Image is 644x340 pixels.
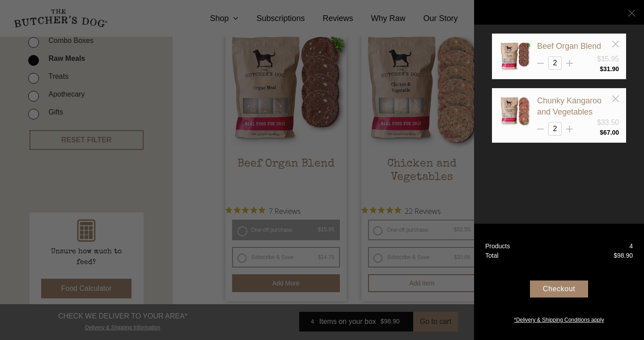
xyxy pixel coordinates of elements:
a: Chunky Kangaroo and Vegetables [537,96,602,116]
bdi: 31.90 [600,65,619,72]
span: $ [614,252,617,259]
bdi: 98.90 [614,252,633,259]
bdi: 67.00 [600,129,619,136]
div: 4 [629,242,633,251]
img: Beef Organ Blend [499,41,530,72]
div: Total [485,251,499,260]
span: $ [600,129,603,136]
div: $15.95 [597,54,619,64]
div: Products [485,242,510,251]
div: $33.50 [597,117,619,128]
span: $ [600,65,603,72]
a: Beef Organ Blend [537,42,601,51]
a: *Delivery & Shipping Conditions apply [474,314,644,324]
a: Products 4 Total $98.90 Checkout [474,224,644,340]
img: Chunky Kangaroo and Vegetables [499,95,530,127]
div: Checkout [530,280,588,297]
